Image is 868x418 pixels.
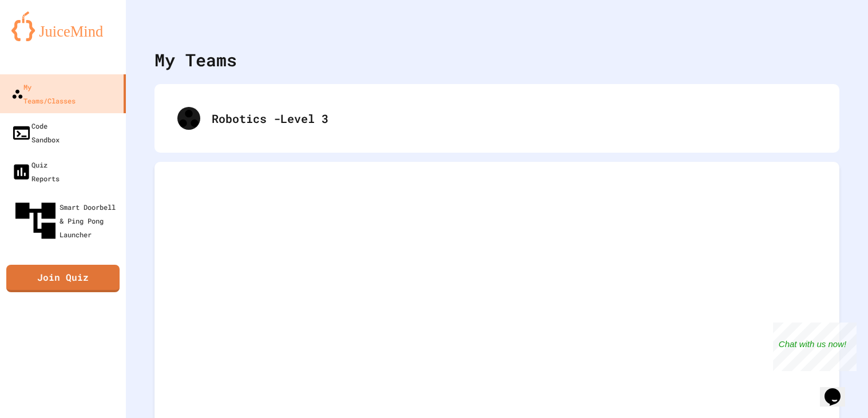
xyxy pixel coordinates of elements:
iframe: chat widget [820,372,857,407]
div: My Teams/Classes [11,80,76,108]
div: My Teams [154,47,237,73]
iframe: chat widget [773,323,857,371]
img: logo-orange.svg [11,11,114,41]
div: Robotics -Level 3 [212,110,817,127]
div: Code Sandbox [11,119,60,146]
div: Quiz Reports [11,158,60,185]
div: Robotics -Level 3 [166,95,828,141]
a: Join Quiz [6,265,120,292]
div: Smart Doorbell & Ping Pong Launcher [11,197,121,245]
